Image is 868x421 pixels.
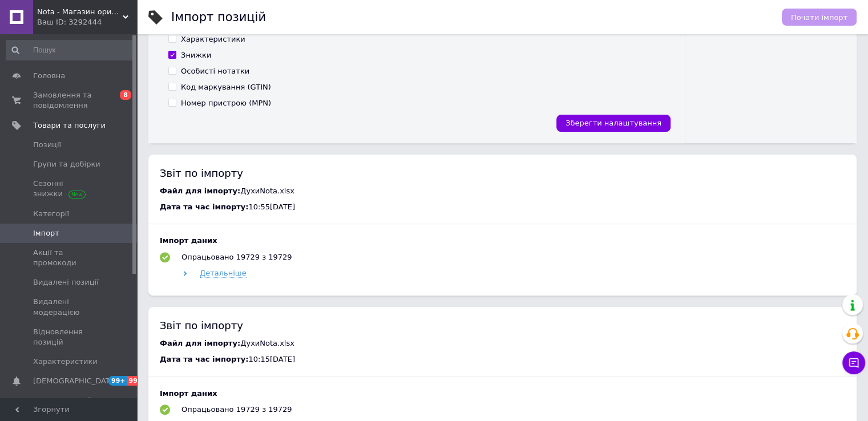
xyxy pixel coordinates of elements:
span: Категорії [33,209,69,219]
span: Файл для імпорту: [160,339,240,347]
div: Ваш ID: 3292444 [37,17,137,27]
div: Звіт по імпорту [160,318,845,333]
span: Сезонні знижки [33,179,106,199]
span: [DEMOGRAPHIC_DATA] [33,376,118,386]
div: Знижки [181,50,211,60]
div: Номер пристрою (MPN) [181,98,271,108]
span: 8 [120,90,131,100]
span: Видалені позиції [33,277,99,288]
button: Чат з покупцем [842,351,865,374]
div: Особисті нотатки [181,66,249,76]
div: Імпорт даних [160,388,845,399]
span: ДухиNota.xlsx [240,187,294,195]
span: Детальніше [200,269,247,278]
span: Характеристики [33,357,98,367]
span: Видалені модерацією [33,297,106,317]
div: Імпорт даних [160,236,845,246]
span: Замовлення та повідомлення [33,90,106,111]
div: Звіт по імпорту [160,166,845,180]
span: Nota - Магазин оригінальної парфумерії оптом та в роздріб [37,7,123,17]
div: Опрацьовано 19729 з 19729 [181,252,292,262]
h1: Імпорт позицій [171,10,266,24]
span: Товари та послуги [33,120,106,131]
div: Опрацьовано 19729 з 19729 [181,404,292,415]
span: Імпорт [33,228,59,238]
span: Акції та промокоди [33,248,106,268]
div: Код маркування (GTIN) [181,82,271,92]
span: ДухиNota.xlsx [240,339,294,347]
span: 99+ [108,376,127,386]
span: Відновлення позицій [33,327,106,347]
button: Зберегти налаштування [556,115,671,132]
span: Позиції [33,140,61,150]
input: Пошук [6,40,135,60]
span: Показники роботи компанії [33,396,106,416]
span: Дата та час імпорту: [160,355,248,363]
div: Характеристики [181,34,245,44]
span: Дата та час імпорту: [160,203,248,211]
span: Зберегти налаштування [566,119,661,127]
span: 10:15[DATE] [248,355,294,363]
span: Групи та добірки [33,159,100,169]
span: 99+ [127,376,146,386]
span: Файл для імпорту: [160,187,240,195]
span: Головна [33,71,65,81]
span: 10:55[DATE] [248,203,294,211]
